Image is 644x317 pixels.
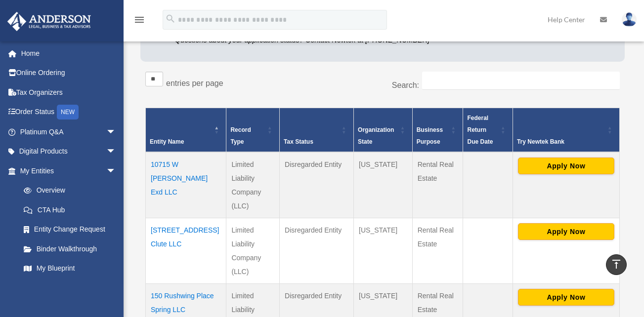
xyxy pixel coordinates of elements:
[354,218,413,284] td: [US_STATE]
[165,13,176,24] i: search
[14,200,126,220] a: CTA Hub
[412,152,463,218] td: Rental Real Estate
[518,223,614,240] button: Apply Now
[412,218,463,284] td: Rental Real Estate
[106,161,126,181] span: arrow_drop_down
[280,152,354,218] td: Disregarded Entity
[284,138,313,145] span: Tax Status
[7,142,131,161] a: Digital Productsarrow_drop_down
[513,108,619,153] th: Try Newtek Bank : Activate to sort
[280,108,354,153] th: Tax Status: Activate to sort
[412,108,463,153] th: Business Purpose: Activate to sort
[358,126,394,145] span: Organization State
[14,278,126,298] a: Tax Due Dates
[7,102,131,122] a: Order StatusNEW
[14,220,126,239] a: Entity Change Request
[133,14,145,26] i: menu
[133,17,145,26] a: menu
[354,108,413,153] th: Organization State: Activate to sort
[150,138,184,145] span: Entity Name
[7,43,131,63] a: Home
[4,12,94,31] img: Anderson Advisors Platinum Portal
[517,136,604,148] div: Try Newtek Bank
[106,122,126,142] span: arrow_drop_down
[7,82,131,102] a: Tax Organizers
[226,218,280,284] td: Limited Liability Company (LLC)
[146,152,226,218] td: 10715 W [PERSON_NAME] Exd LLC
[230,126,251,145] span: Record Type
[622,12,637,27] img: User Pic
[610,258,622,270] i: vertical_align_top
[226,152,280,218] td: Limited Liability Company (LLC)
[226,108,280,153] th: Record Type: Activate to sort
[518,158,614,174] button: Apply Now
[7,161,126,181] a: My Entitiesarrow_drop_down
[518,289,614,306] button: Apply Now
[280,218,354,284] td: Disregarded Entity
[7,122,131,142] a: Platinum Q&Aarrow_drop_down
[606,254,627,275] a: vertical_align_top
[106,142,126,162] span: arrow_drop_down
[14,239,126,259] a: Binder Walkthrough
[463,108,513,153] th: Federal Return Due Date: Activate to sort
[146,218,226,284] td: [STREET_ADDRESS] Clute LLC
[392,81,419,89] label: Search:
[7,63,131,83] a: Online Ordering
[354,152,413,218] td: [US_STATE]
[57,105,79,119] div: NEW
[14,181,121,200] a: Overview
[467,115,493,145] span: Federal Return Due Date
[14,259,126,278] a: My Blueprint
[146,108,226,153] th: Entity Name: Activate to invert sorting
[417,126,443,145] span: Business Purpose
[166,79,223,87] label: entries per page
